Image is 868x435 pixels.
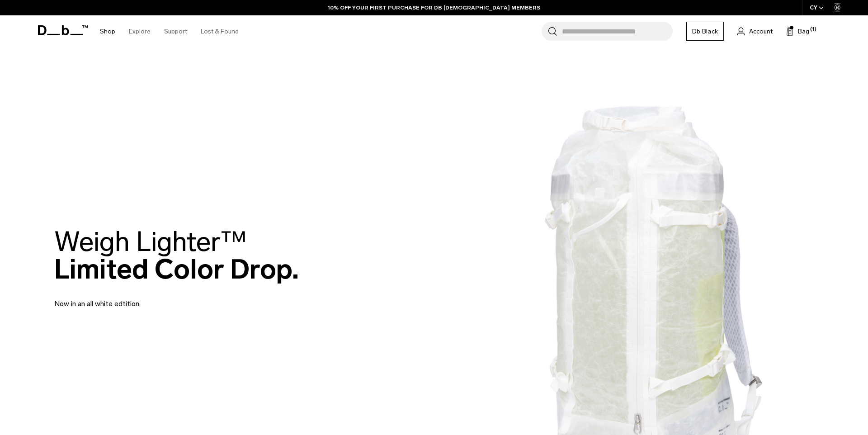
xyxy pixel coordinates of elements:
[100,15,115,47] a: Shop
[749,27,773,36] span: Account
[54,288,271,309] p: Now in an all white edtition.
[810,26,816,33] span: (1)
[54,228,299,283] h2: Limited Color Drop.
[129,15,151,47] a: Explore
[164,15,187,47] a: Support
[93,15,245,47] nav: Main Navigation
[54,225,247,258] span: Weigh Lighter™
[786,26,809,37] button: Bag (1)
[201,15,239,47] a: Lost & Found
[737,26,773,37] a: Account
[798,27,809,36] span: Bag
[686,22,724,41] a: Db Black
[328,4,540,12] a: 10% OFF YOUR FIRST PURCHASE FOR DB [DEMOGRAPHIC_DATA] MEMBERS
